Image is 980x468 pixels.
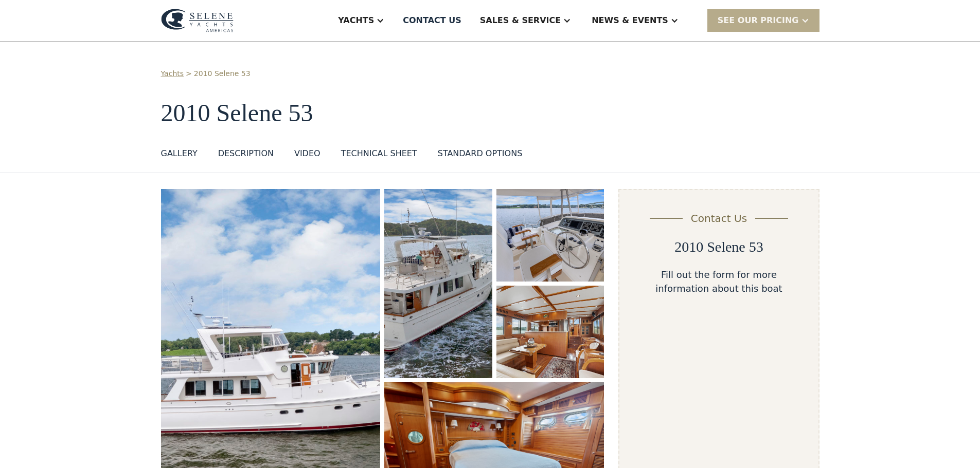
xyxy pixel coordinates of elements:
a: Yachts [161,68,184,79]
a: open lightbox [496,189,604,282]
div: SEE Our Pricing [707,9,819,31]
h2: 2010 Selene 53 [674,238,763,256]
div: Contact Us [691,211,747,226]
div: > [186,68,192,79]
a: TECHNICAL SHEET [341,147,417,164]
a: VIDEO [294,147,320,164]
a: GALLERY [161,147,198,164]
div: Contact US [403,14,461,27]
a: DESCRIPTION [218,147,274,164]
div: SEE Our Pricing [718,14,799,27]
a: 2010 Selene 53 [194,68,251,79]
div: TECHNICAL SHEET [341,147,417,160]
div: STANDARD OPTIONS [438,147,523,160]
div: DESCRIPTION [218,147,274,160]
h1: 2010 Selene 53 [161,100,819,127]
a: open lightbox [496,286,604,378]
div: VIDEO [294,147,320,160]
div: Sales & Service [480,14,561,27]
a: STANDARD OPTIONS [438,147,523,164]
img: logo [161,9,234,32]
div: Fill out the form for more information about this boat [636,268,801,295]
div: News & EVENTS [592,14,668,27]
div: Yachts [338,14,374,27]
div: GALLERY [161,147,198,160]
a: open lightbox [384,189,492,378]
